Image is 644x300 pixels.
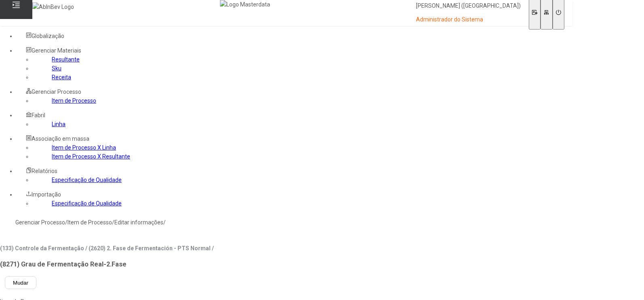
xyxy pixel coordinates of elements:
[52,56,80,63] a: Resultante
[32,47,81,54] span: Gerenciar Materiais
[52,177,122,183] a: Especificação de Qualidade
[52,97,96,104] a: Item de Processo
[32,168,57,174] span: Relatórios
[15,219,65,226] a: Gerenciar Processo
[52,144,116,151] a: Item de Processo X Linha
[65,219,68,226] nz-breadcrumb-separator: /
[32,112,45,118] span: Fabril
[114,219,163,226] a: Editar informações
[112,219,114,226] nz-breadcrumb-separator: /
[32,135,89,142] span: Associação em massa
[32,89,81,95] span: Gerenciar Processo
[52,153,130,160] a: Item de Processo X Resultante
[52,200,122,207] a: Especificação de Qualidade
[32,191,61,198] span: Importação
[32,2,74,11] img: AbInBev Logo
[416,2,521,10] p: [PERSON_NAME] ([GEOGRAPHIC_DATA])
[416,16,521,24] p: Administrador do Sistema
[52,65,61,72] a: Sku
[163,219,166,226] nz-breadcrumb-separator: /
[13,280,28,286] span: Mudar
[52,121,65,127] a: Linha
[68,219,112,226] a: Item de Processo
[52,74,71,80] a: Receita
[32,33,64,39] span: Globalização
[5,276,36,289] button: Mudar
